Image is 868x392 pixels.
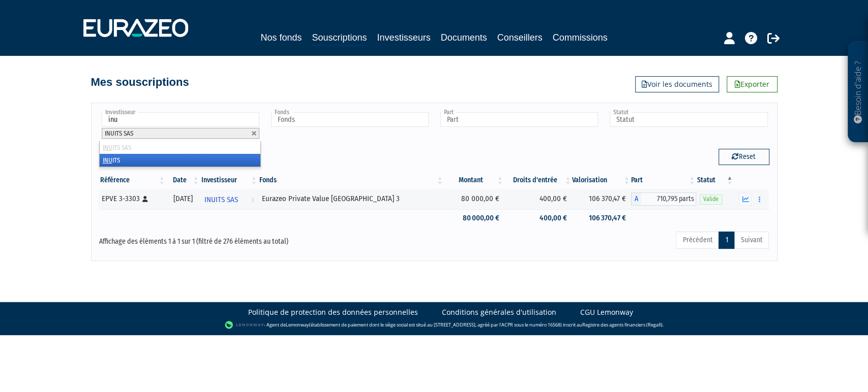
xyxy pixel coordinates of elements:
[504,172,573,189] th: Droits d'entrée: activer pour trier la colonne par ordre croissant
[103,144,112,151] em: INU
[444,172,504,189] th: Montant: activer pour trier la colonne par ordre croissant
[83,19,188,37] img: 1732889491-logotype_eurazeo_blanc_rvb.png
[635,76,719,92] a: Voir les documents
[719,232,734,249] a: 1
[572,209,631,227] td: 106 370,47 €
[170,193,197,204] div: [DATE]
[262,193,441,204] div: Eurazeo Private Value [GEOGRAPHIC_DATA] 3
[248,307,418,317] a: Politique de protection des données personnelles
[258,172,444,189] th: Fonds: activer pour trier la colonne par ordre croissant
[700,194,722,204] span: Valide
[497,30,543,45] a: Conseillers
[719,149,769,165] button: Reset
[312,30,367,46] a: Souscriptions
[99,231,370,247] div: Affichage des éléments 1 à 1 sur 1 (filtré de 276 éléments au total)
[852,46,864,138] p: Besoin d'aide ?
[572,172,631,189] th: Valorisation: activer pour trier la colonne par ordre croissant
[580,307,633,317] a: CGU Lemonway
[103,156,112,164] em: INU
[286,321,309,328] a: Lemonway
[727,76,777,92] a: Exporter
[377,30,430,45] a: Investisseurs
[260,30,302,45] a: Nos fonds
[225,320,264,330] img: logo-lemonway.png
[166,172,200,189] th: Date: activer pour trier la colonne par ordre croissant
[10,320,858,330] div: - Agent de (établissement de paiement dont le siège social est situé au [STREET_ADDRESS], agréé p...
[504,209,573,227] td: 400,00 €
[444,209,504,227] td: 80 000,00 €
[631,192,696,206] div: A - Eurazeo Private Value Europe 3
[631,192,641,206] span: A
[442,307,556,317] a: Conditions générales d'utilisation
[441,30,487,45] a: Documents
[91,76,189,88] h4: Mes souscriptions
[444,189,504,209] td: 80 000,00 €
[696,172,734,189] th: Statut : activer pour trier la colonne par ordre d&eacute;croissant
[99,172,166,189] th: Référence : activer pour trier la colonne par ordre croissant
[251,190,254,209] i: Voir l'investisseur
[142,196,148,202] i: [Français] Personne physique
[572,189,631,209] td: 106 370,47 €
[504,189,573,209] td: 400,00 €
[100,154,260,167] li: ITS
[582,321,663,328] a: Registre des agents financiers (Regafi)
[100,141,260,154] li: ITS SAS
[105,129,133,137] span: INUITS SAS
[102,193,163,204] div: EPVE 3-3303
[204,190,237,209] span: INUITS SAS
[200,172,258,189] th: Investisseur: activer pour trier la colonne par ordre croissant
[200,189,258,209] a: INUITS SAS
[641,192,696,206] span: 710,795 parts
[553,30,608,45] a: Commissions
[631,172,696,189] th: Part: activer pour trier la colonne par ordre croissant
